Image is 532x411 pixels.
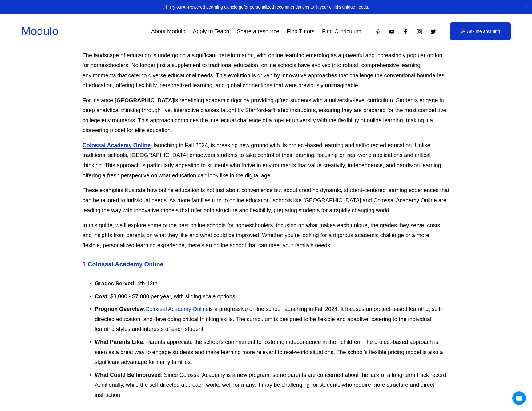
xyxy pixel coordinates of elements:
[115,97,174,103] strong: [GEOGRAPHIC_DATA]
[83,220,449,251] p: In this guide, we’ll explore some of the best online schools for homeschoolers, focusing on what ...
[183,5,244,10] a: AI-Powered Learning Concierge
[95,337,449,367] p: : Parents appreciate the school’s commitment to fostering independence in their children. The pro...
[83,142,151,148] a: Colossal Academy Online
[430,28,437,35] a: Twitter
[83,95,449,135] p: For instance, is redefining academic rigor by providing gifted students with a university-level c...
[450,22,511,40] a: ✨ Ask me anything
[146,306,209,312] a: Colossal Academy Online
[151,26,185,37] a: About Modulo
[83,260,449,269] h4: 1.
[389,28,395,35] a: YouTube
[95,280,134,287] strong: Grades Served
[193,26,229,37] a: Apply to Teach
[83,50,449,91] p: The landscape of education is undergoing a significant transformation, with online learning emerg...
[83,140,449,180] p: , launching in Fall 2024, is breaking new ground with its project-based learning and self-directe...
[95,372,161,378] strong: What Could Be Improved
[375,28,381,35] a: Apple Podcasts
[287,26,314,37] a: Find Tutors
[95,292,449,302] p: : $3,000 - $7,000 per year, with sliding scale options
[95,304,449,334] p: : is a progressive online school launching in Fall 2024. It focuses on project-based learning, se...
[95,339,143,345] strong: What Parents Like
[95,279,449,289] p: : 4th-12th
[83,185,449,216] p: These examples illustrate how online education is not just about convenience but about creating d...
[95,370,449,400] p: : Since Colossal Academy is a new program, some parents are concerned about the lack of a long-te...
[416,28,423,35] a: Instagram
[322,26,361,37] a: Find Curriculum
[88,261,163,268] a: Colossal Academy Online
[237,26,280,37] a: Share a resource
[21,25,58,38] a: Modulo
[95,306,144,312] strong: Program Overview
[95,293,107,300] strong: Cost
[402,28,409,35] a: Facebook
